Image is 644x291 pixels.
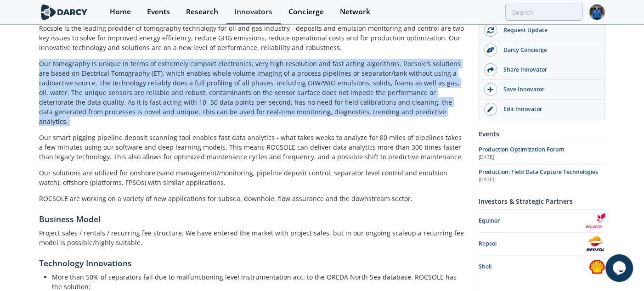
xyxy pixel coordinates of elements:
[479,176,605,184] div: [DATE]
[39,228,465,247] p: Project sales / rentals / recurring fee structure. We have entered the market with project sales,...
[479,126,605,142] div: Events
[479,213,605,229] a: Equinor Equinor
[479,193,605,209] div: Investors & Strategic Partners
[479,168,605,184] a: Production: Field Data Capture Technologies [DATE]
[497,66,600,74] div: Share Innovator
[497,85,600,94] div: Save Innovator
[39,194,465,203] p: ROCSOLE are working on a variety of new applications for subsea, downhole, flow assurance and the...
[479,240,586,248] div: Repsol
[479,100,604,119] a: Edit Innovator
[39,59,465,126] p: Our tomography is unique in terms of extremely compact electronics, very high resolution and fast...
[479,154,605,161] div: [DATE]
[479,259,605,275] a: Shell Shell
[605,254,635,282] iframe: chat widget
[589,259,605,275] img: Shell
[479,80,604,100] button: Save Innovator
[339,8,370,16] div: Network
[497,105,600,113] div: Edit Innovator
[589,4,605,20] img: Profile
[147,8,170,16] div: Events
[479,236,605,252] a: Repsol Repsol
[234,8,272,16] div: Innovators
[586,213,605,229] img: Equinor
[39,168,465,187] p: Our solutions are utilized for onshore (sand management/monitoring, pipeline deposit control, sep...
[39,257,465,269] h5: Technology Innovations
[39,4,89,20] img: logo-wide.svg
[479,217,586,225] div: Equinor
[39,133,465,162] p: Our smart pigging pipeline deposit scanning tool enables fast data analytics - what takes weeks t...
[505,4,582,21] input: Advanced Search
[288,8,323,16] div: Concierge
[586,236,605,252] img: Repsol
[497,26,600,34] div: Request Update
[479,263,589,271] div: Shell
[39,23,465,52] p: Rocsole is the leading provider of tomography technology for oil and gas industry - deposits and ...
[479,145,565,153] span: Production Optimization Forum
[479,145,605,161] a: Production Optimization Forum [DATE]
[110,8,131,16] div: Home
[39,213,465,225] h5: Business Model
[497,46,600,54] div: Darcy Concierge
[186,8,218,16] div: Research
[479,168,598,176] span: Production: Field Data Capture Technologies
